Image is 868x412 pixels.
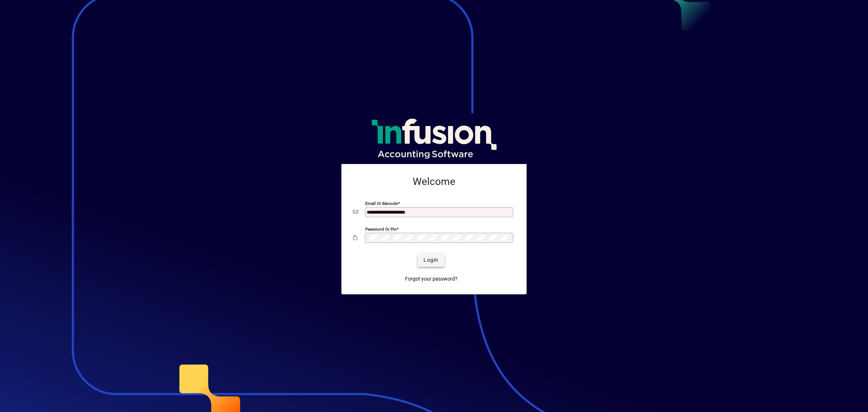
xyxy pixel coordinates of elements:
[418,254,444,267] button: Login
[353,176,515,188] h2: Welcome
[365,226,396,231] mat-label: Password or Pin
[424,256,438,264] span: Login
[402,273,460,286] a: Forgot your password?
[365,201,398,206] mat-label: Email or Barcode
[405,275,458,283] span: Forgot your password?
